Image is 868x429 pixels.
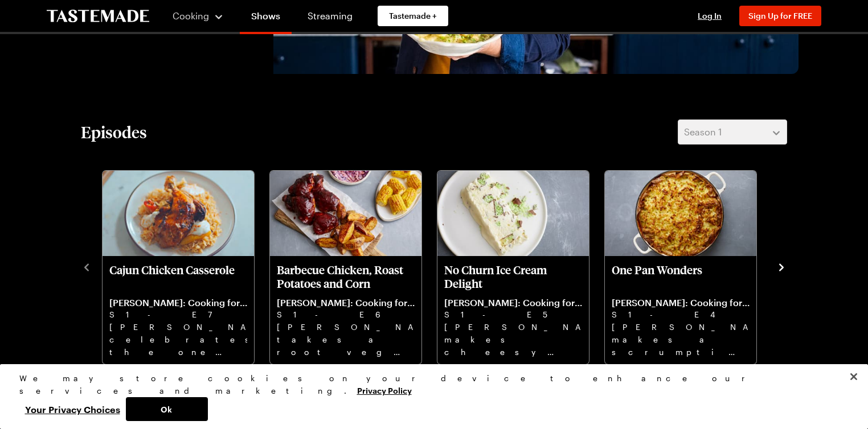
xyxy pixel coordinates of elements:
[19,372,840,397] div: We may store cookies on your device to enhance our services and marketing.
[269,167,436,365] div: 2 / 7
[270,171,421,364] div: Barbecue Chicken, Roast Potatoes and Corn
[436,167,604,365] div: 3 / 7
[612,263,750,290] p: One Pan Wonders
[109,297,247,308] p: [PERSON_NAME]: Cooking for Less
[109,308,247,321] p: S1 - E7
[101,167,269,365] div: 1 / 7
[687,10,732,22] button: Log In
[103,171,254,364] div: Cajun Chicken Casserole
[277,263,415,290] p: Barbecue Chicken, Roast Potatoes and Corn
[277,321,415,357] p: [PERSON_NAME] takes a root veg to another level and turns things upside down with a pineapple cake.
[277,308,415,321] p: S1 - E6
[109,263,247,357] a: Cajun Chicken Casserole
[698,11,722,20] span: Log In
[612,321,750,357] p: [PERSON_NAME] makes a scrumptious fish pie, creamy cauliflower cheese spaghetti and minestrone soup.
[270,171,421,256] img: Barbecue Chicken, Roast Potatoes and Corn
[81,259,92,273] button: navigate to previous item
[444,321,582,357] p: [PERSON_NAME] makes cheesy gnocchi and easy ice cream.
[612,297,750,308] p: [PERSON_NAME]: Cooking for Less
[684,125,722,139] span: Season 1
[19,372,840,421] div: Privacy
[612,308,750,321] p: S1 - E4
[444,308,582,321] p: S1 - E5
[444,297,582,308] p: [PERSON_NAME]: Cooking for Less
[444,263,582,290] p: No Churn Ice Cream Delight
[604,167,771,365] div: 4 / 7
[173,10,209,21] span: Cooking
[444,263,582,357] a: No Churn Ice Cream Delight
[437,171,589,364] div: No Churn Ice Cream Delight
[841,364,866,389] button: Close
[172,2,224,30] button: Cooking
[240,2,292,34] a: Shows
[612,263,750,357] a: One Pan Wonders
[103,171,254,256] img: Cajun Chicken Casserole
[739,6,821,26] button: Sign Up for FREE
[19,397,126,421] button: Your Privacy Choices
[277,297,415,308] p: [PERSON_NAME]: Cooking for Less
[605,171,756,256] img: One Pan Wonders
[81,122,147,142] h2: Episodes
[277,263,415,357] a: Barbecue Chicken, Roast Potatoes and Corn
[357,385,412,395] a: More information about your privacy, opens in a new tab
[109,263,247,290] p: Cajun Chicken Casserole
[389,10,437,22] span: Tastemade +
[437,171,589,256] img: No Churn Ice Cream Delight
[605,171,756,364] div: One Pan Wonders
[748,11,812,20] span: Sign Up for FREE
[678,119,787,145] button: Season 1
[47,10,149,23] a: To Tastemade Home Page
[126,397,208,421] button: Ok
[776,259,787,273] button: navigate to next item
[109,321,247,357] p: [PERSON_NAME] celebrates the one dish wonder of a casserole with a Cajun chicken tray bake and a ...
[378,6,448,26] a: Tastemade +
